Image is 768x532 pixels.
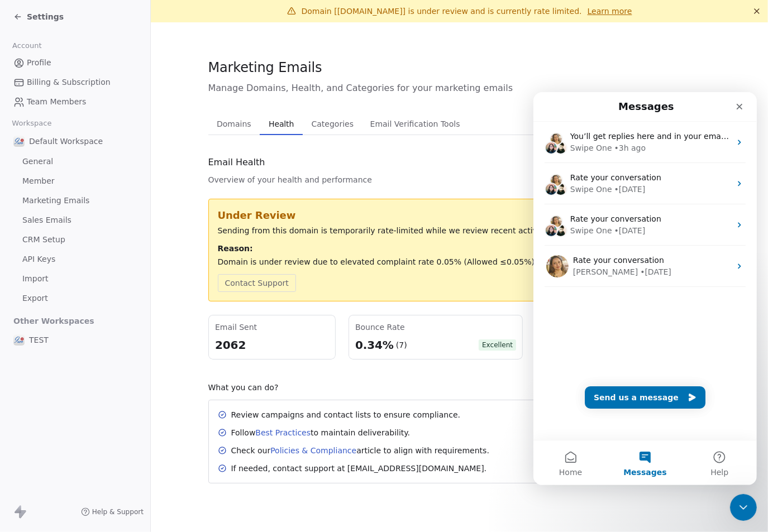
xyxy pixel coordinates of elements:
button: Contact Support [218,274,296,292]
div: Swipe One [37,133,79,145]
span: API Keys [22,253,55,265]
span: Sales Emails [22,214,71,226]
span: Email Verification Tools [366,116,465,132]
a: API Keys [9,250,141,269]
span: Marketing Emails [208,59,322,76]
span: Rate your conversation [37,122,128,131]
div: • [DATE] [81,92,112,103]
span: CRM Setup [22,234,65,246]
a: Policies & Compliance [270,446,356,455]
iframe: Intercom live chat [533,92,757,485]
div: Review campaigns and contact lists to ensure compliance. [231,409,461,420]
span: You’ll get replies here and in your email: ✉️ [PERSON_NAME][EMAIL_ADDRESS][DOMAIN_NAME] Our usual... [37,40,530,49]
iframe: Intercom live chat [730,494,757,521]
span: Email Health [208,156,265,169]
span: Help & Support [92,507,144,516]
div: Under Review [218,208,702,223]
div: Follow to maintain deliverability. [231,427,411,438]
a: Learn more [588,6,632,17]
div: Check our article to align with requirements. [231,445,489,456]
img: Harinder avatar [16,123,30,136]
a: General [9,152,141,171]
div: Swipe One [37,92,79,103]
div: Domain is under review due to elevated complaint rate 0.05% (Allowed ≤0.05%). [218,256,702,267]
span: Settings [27,11,64,22]
span: Messages [90,376,133,384]
img: Profile image for Harinder [13,163,35,185]
span: Domain [[DOMAIN_NAME]] is under review and is currently rate limited. [302,7,582,16]
span: Profile [27,57,51,69]
span: Categories [307,116,358,132]
span: Marketing Emails [22,195,89,207]
span: Home [26,376,49,384]
a: Export [9,289,141,308]
button: Send us a message [51,294,172,317]
button: Messages [74,348,149,393]
div: What you can do? [208,382,711,393]
img: logo_con%20trasparenza.png [13,136,25,147]
a: Best Practices [255,428,311,437]
span: Rate your conversation [37,81,128,90]
span: Export [22,293,48,304]
div: Sending from this domain is temporarily rate-limited while we review recent activity. [218,225,702,236]
span: Domains [212,116,256,132]
span: Other Workspaces [9,312,99,330]
span: Overview of your health and performance [208,174,372,185]
span: Account [7,37,46,54]
span: Excellent [479,339,516,351]
span: Member [22,175,55,187]
img: Mrinal avatar [11,90,25,104]
a: Billing & Subscription [9,73,141,92]
a: Help & Support [81,507,144,516]
img: Siddarth avatar [21,90,34,104]
img: Mrinal avatar [11,132,25,145]
div: Swipe One [37,50,79,62]
a: Sales Emails [9,211,141,229]
a: Settings [13,11,64,22]
div: (7) [396,339,407,351]
a: Profile [9,54,141,72]
span: Manage Domains, Health, and Categories for your marketing emails [208,82,711,95]
div: If needed, contact support at [EMAIL_ADDRESS][DOMAIN_NAME]. [231,463,487,474]
span: Import [22,273,48,285]
a: CRM Setup [9,231,141,249]
img: logo_con%20trasparenza.png [13,334,25,346]
span: Workspace [7,115,56,132]
a: Import [9,270,141,288]
span: Team Members [27,96,86,108]
span: TEST [29,334,49,346]
span: Rate your conversation [40,164,131,172]
a: Member [9,172,141,190]
div: • 3h ago [81,50,113,62]
span: Billing & Subscription [27,76,111,88]
a: Marketing Emails [9,191,141,210]
a: Team Members [9,93,141,111]
span: Help [177,376,195,384]
div: 2062 [215,337,329,353]
img: Harinder avatar [16,82,30,95]
div: • [DATE] [81,133,112,145]
div: 0.34% [355,337,394,353]
span: Default Workspace [29,136,103,147]
span: Health [264,116,298,132]
div: • [DATE] [107,174,138,186]
div: Reason: [218,243,702,254]
div: Bounce Rate [355,322,516,333]
img: Siddarth avatar [21,132,34,145]
span: General [22,156,53,167]
button: Help [149,348,223,393]
div: [PERSON_NAME] [40,174,104,186]
div: Email Sent [215,322,329,333]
